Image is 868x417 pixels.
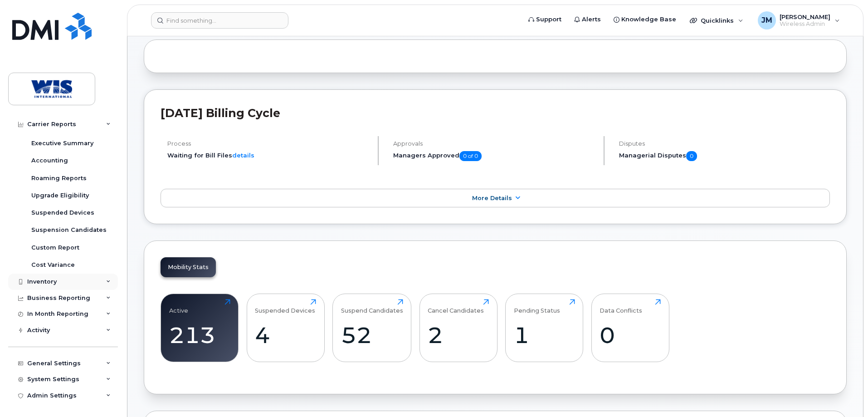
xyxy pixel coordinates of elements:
[536,15,561,24] span: Support
[255,299,316,357] a: Suspended Devices4
[582,15,601,24] span: Alerts
[472,195,512,201] span: More Details
[341,322,403,348] div: 52
[701,17,734,24] span: Quicklinks
[780,13,830,20] span: [PERSON_NAME]
[169,299,188,314] div: Active
[619,151,830,161] h5: Managerial Disputes
[761,15,772,26] span: JM
[621,15,676,24] span: Knowledge Base
[169,322,230,348] div: 213
[428,322,489,348] div: 2
[522,10,568,29] a: Support
[780,20,830,28] span: Wireless Admin
[600,322,661,348] div: 0
[514,299,575,357] a: Pending Status1
[514,299,560,314] div: Pending Status
[686,151,697,161] span: 0
[751,11,846,29] div: Jesse McCreary
[600,299,642,314] div: Data Conflicts
[600,299,661,357] a: Data Conflicts0
[428,299,489,357] a: Cancel Candidates2
[232,152,254,159] a: details
[393,151,596,161] h5: Managers Approved
[169,299,230,357] a: Active213
[151,12,288,29] input: Find something...
[341,299,403,314] div: Suspend Candidates
[428,299,484,314] div: Cancel Candidates
[568,10,607,29] a: Alerts
[161,106,830,120] h2: [DATE] Billing Cycle
[459,151,482,161] span: 0 of 0
[683,11,750,29] div: Quicklinks
[255,322,316,348] div: 4
[514,322,575,348] div: 1
[607,10,683,29] a: Knowledge Base
[167,140,370,147] h4: Process
[255,299,315,314] div: Suspended Devices
[341,299,403,357] a: Suspend Candidates52
[167,151,370,160] li: Waiting for Bill Files
[619,140,830,147] h4: Disputes
[393,140,596,147] h4: Approvals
